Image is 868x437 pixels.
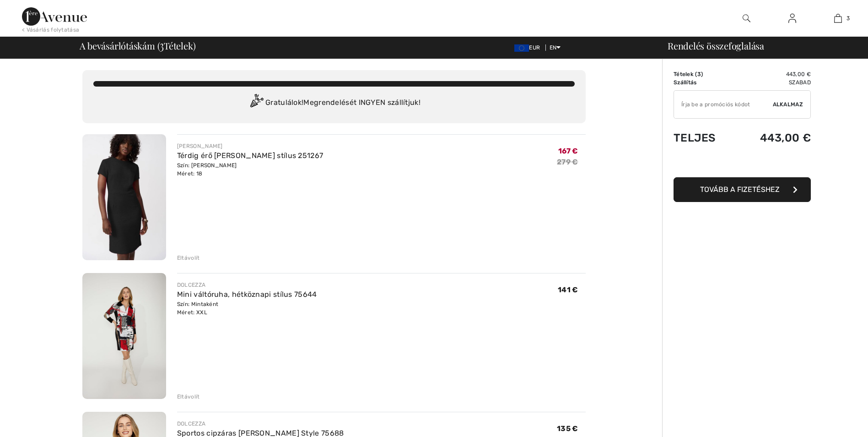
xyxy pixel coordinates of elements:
font: A bevásárlótáskám ( [80,39,160,52]
div: DOLCEZZA [177,420,344,428]
s: 279 € [557,158,578,166]
img: Euró [514,44,529,52]
span: 3 [697,71,701,77]
a: Mini váltóruha, hétköznapi stílus 75644 [177,290,317,299]
td: Szállítás [674,78,736,87]
img: Keresés a weboldalon [743,13,750,24]
span: Tovább a fizetéshez [700,185,780,194]
span: 3 [160,39,164,51]
font: EN [550,44,557,51]
iframe: PayPal [674,153,811,174]
div: Eltávolít [177,393,200,401]
div: Eltávolít [177,254,200,262]
td: Szabad [736,78,811,87]
span: Alkalmaz [773,100,803,109]
div: [PERSON_NAME] [177,142,323,150]
td: Teljes [674,122,736,153]
img: Knee-Length Sheath Dress Style 251267 [82,134,166,260]
span: 135 € [557,424,578,433]
td: ) [674,70,736,78]
div: < Vásárlás folytatása [22,26,79,34]
img: Saját adataim [788,13,796,24]
font: Gratulálok! Megrendelését INGYEN szállítjuk! [265,98,421,107]
img: 1ère sugárút [22,7,87,26]
font: Szín: Mintaként Méret: XXL [177,301,219,316]
td: 443,00 € [736,122,811,153]
td: 443,00 € [736,70,811,78]
a: 3 [815,13,860,24]
span: EUR [514,44,544,51]
img: Az én táskám [834,13,842,24]
a: Sign In [781,13,803,24]
button: Tovább a fizetéshez [674,177,811,202]
input: Promo code [674,91,773,118]
span: 3 [846,14,850,22]
font: Tételek ( [674,71,701,77]
font: Tételek) [164,39,195,52]
div: Rendelés összefoglalása [657,41,863,50]
div: DOLCEZZA [177,281,317,289]
img: Congratulation2.svg [247,94,265,112]
font: Szín: [PERSON_NAME] Méret: 18 [177,162,237,177]
img: Mini váltóruha, hétköznapi stílus 75644 [82,273,166,399]
span: 141 € [558,285,578,294]
span: 167 € [558,147,578,155]
a: Térdig érő [PERSON_NAME] stílus 251267 [177,151,323,160]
